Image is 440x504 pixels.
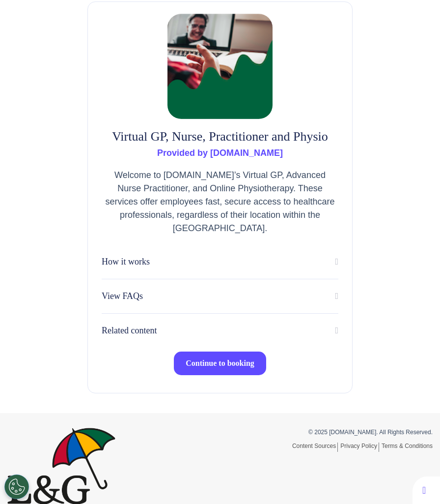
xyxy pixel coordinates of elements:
[174,352,266,375] button: Continue to booking
[102,169,338,235] p: Welcome to [DOMAIN_NAME]’s Virtual GP, Advanced Nurse Practitioner, and Online Physiotherapy. The...
[102,324,157,337] p: Related content
[102,290,143,303] p: View FAQs
[102,255,338,269] button: How it works
[102,324,338,338] button: Related content
[186,359,254,367] span: Continue to booking
[102,129,338,144] h2: Virtual GP, Nurse, Practitioner and Physio
[382,443,433,449] a: Terms & Conditions
[340,443,379,452] a: Privacy Policy
[102,255,150,268] p: How it works
[167,14,273,119] img: Virtual GP, Nurse, Practitioner and Physio
[227,428,433,437] p: © 2025 [DOMAIN_NAME]. All Rights Reserved.
[102,289,338,303] button: View FAQs
[4,474,29,499] button: Open Preferences
[292,443,338,452] a: Content Sources
[102,148,338,159] h3: Provided by [DOMAIN_NAME]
